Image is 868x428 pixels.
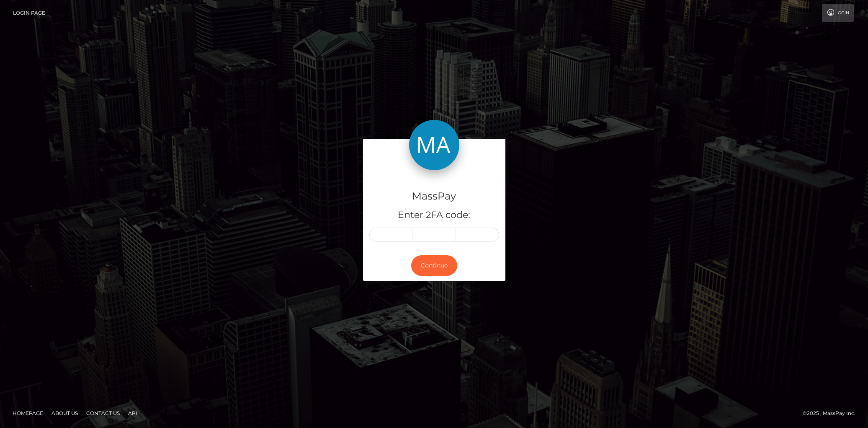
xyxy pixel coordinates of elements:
[48,407,81,420] a: About Us
[369,209,499,222] h5: Enter 2FA code:
[125,407,141,420] a: API
[822,4,854,22] a: Login
[369,189,499,204] h4: MassPay
[13,4,45,22] a: Login Page
[803,409,862,418] div: © 2025 , MassPay Inc.
[411,255,457,276] button: Continue
[83,407,123,420] a: Contact Us
[9,407,46,420] a: Homepage
[409,120,459,170] img: MassPay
